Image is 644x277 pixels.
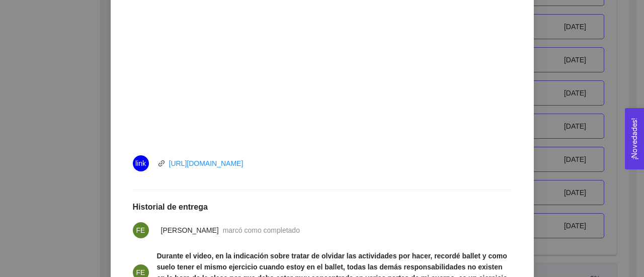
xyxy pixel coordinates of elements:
[161,226,219,234] span: [PERSON_NAME]
[223,226,300,234] span: marcó como completado
[136,222,145,238] span: FE
[133,202,512,212] h1: Historial de entrega
[625,108,644,169] button: Open Feedback Widget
